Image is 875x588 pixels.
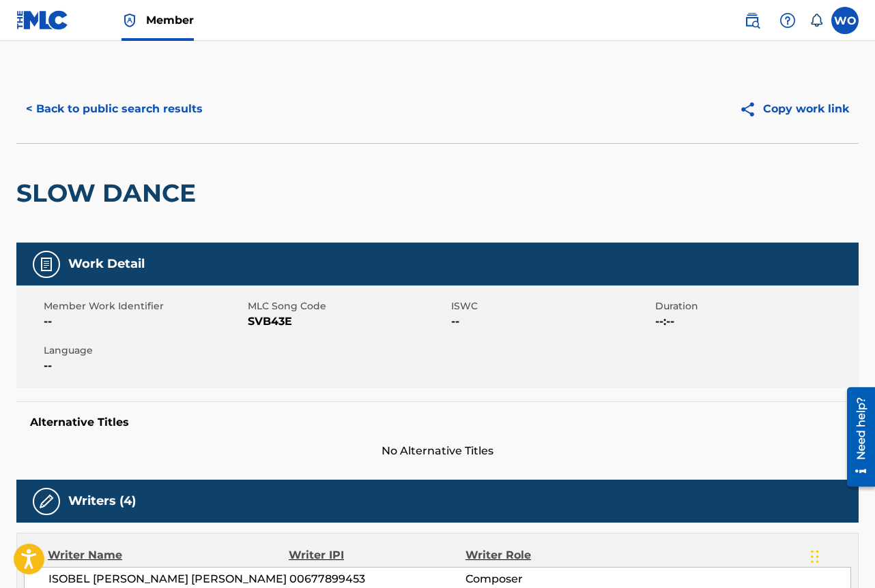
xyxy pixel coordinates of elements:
div: Drag [811,536,819,577]
iframe: Chat Widget [807,523,875,588]
div: Writer IPI [289,547,465,563]
img: Copy work link [739,101,763,118]
span: SVB43E [248,313,448,330]
span: Member Work Identifier [44,299,244,313]
span: ISWC [451,299,652,313]
iframe: Resource Center [837,382,875,492]
div: Help [774,7,801,34]
span: No Alternative Titles [16,443,859,459]
div: Writer Name [48,547,289,563]
span: Composer [465,571,626,587]
span: ISOBEL [PERSON_NAME] [PERSON_NAME] [48,571,289,587]
img: Writers [38,493,55,510]
span: --:-- [655,313,856,330]
span: Member [146,12,194,28]
span: 00677899453 [289,571,466,587]
span: -- [44,313,244,330]
div: User Menu [831,7,859,34]
h2: SLOW DANCE [16,178,203,208]
span: -- [451,313,652,330]
img: search [744,12,760,29]
img: Top Rightsholder [121,12,138,29]
h5: Work Detail [68,256,145,272]
span: MLC Song Code [248,299,448,313]
a: Public Search [738,7,766,34]
div: Writer Role [465,547,626,563]
span: -- [44,358,244,374]
div: Notifications [809,14,823,27]
button: Copy work link [730,92,859,126]
img: help [779,12,796,29]
h5: Writers (4) [68,493,136,509]
img: MLC Logo [16,10,69,30]
h5: Alternative Titles [30,416,845,429]
img: Work Detail [38,256,55,273]
span: Duration [655,299,856,313]
span: Language [44,343,244,358]
button: < Back to public search results [16,92,212,126]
